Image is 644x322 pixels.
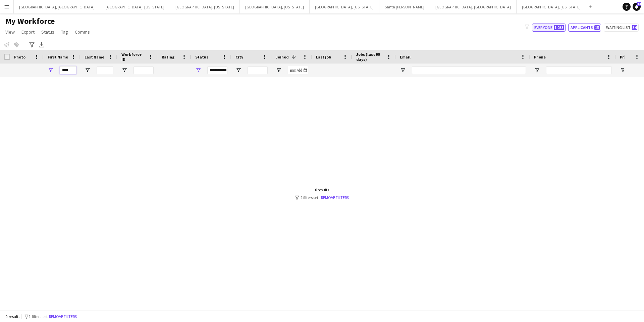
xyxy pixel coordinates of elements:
span: Comms [75,29,90,35]
button: Open Filter Menu [85,67,91,73]
button: Open Filter Menu [48,67,54,73]
span: Rating [162,54,174,59]
span: 14 [637,2,641,6]
span: Workforce ID [121,52,146,62]
span: 2 filters set [29,314,48,319]
button: [GEOGRAPHIC_DATA], [US_STATE] [170,0,240,13]
span: Joined [276,54,289,59]
div: 2 filters set [295,195,349,200]
button: [GEOGRAPHIC_DATA], [US_STATE] [240,0,310,13]
button: [GEOGRAPHIC_DATA], [US_STATE] [310,0,379,13]
a: Tag [58,28,71,36]
span: My Workforce [5,16,55,26]
a: Comms [72,28,93,36]
span: 1,033 [554,25,564,30]
input: Column with Header Selection [4,54,10,60]
app-action-btn: Advanced filters [28,41,36,49]
button: Everyone1,033 [532,24,566,32]
span: Status [195,54,208,59]
button: Santa [PERSON_NAME] [379,0,430,13]
button: [GEOGRAPHIC_DATA], [GEOGRAPHIC_DATA] [14,0,100,13]
span: Profile [620,54,633,59]
span: First Name [48,54,68,59]
span: Email [400,54,411,59]
span: City [235,54,243,59]
input: Phone Filter Input [546,66,612,74]
button: Remove filters [48,313,78,320]
div: 0 results [295,187,349,192]
span: Last Name [85,54,104,59]
span: 34 [632,25,637,30]
a: Remove filters [321,195,349,200]
app-action-btn: Export XLSX [38,41,46,49]
a: 14 [633,3,641,11]
button: Open Filter Menu [400,67,406,73]
a: View [3,28,17,36]
button: Open Filter Menu [235,67,241,73]
span: Photo [14,54,25,59]
button: [GEOGRAPHIC_DATA], [US_STATE] [517,0,586,13]
input: Last Name Filter Input [97,66,113,74]
span: View [5,29,15,35]
span: Status [41,29,54,35]
span: Tag [61,29,68,35]
span: 15 [594,25,600,30]
button: Open Filter Menu [276,67,282,73]
input: Joined Filter Input [288,66,308,74]
button: Applicants15 [568,24,601,32]
a: Status [39,28,57,36]
a: Export [19,28,37,36]
button: Waiting list34 [604,24,639,32]
button: Open Filter Menu [121,67,127,73]
input: First Name Filter Input [60,66,76,74]
button: Open Filter Menu [195,67,201,73]
span: Last job [316,54,331,59]
button: [GEOGRAPHIC_DATA], [US_STATE] [100,0,170,13]
input: City Filter Input [248,66,268,74]
input: Workforce ID Filter Input [133,66,154,74]
button: [GEOGRAPHIC_DATA], [GEOGRAPHIC_DATA] [430,0,517,13]
span: Jobs (last 90 days) [356,52,384,62]
button: Open Filter Menu [534,67,540,73]
input: Email Filter Input [412,66,526,74]
span: Export [21,29,35,35]
button: Open Filter Menu [620,67,626,73]
span: Phone [534,54,546,59]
